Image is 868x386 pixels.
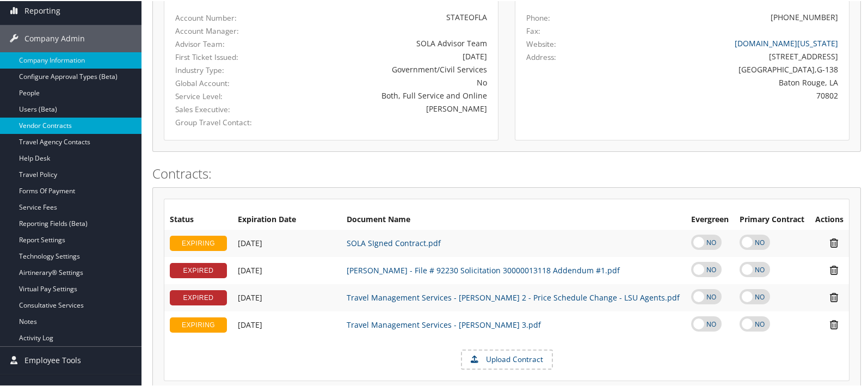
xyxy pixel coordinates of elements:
[347,264,620,274] a: [PERSON_NAME] - File # 92230 Solicitation 30000013118 Addendum #1.pdf
[824,291,844,302] i: Remove Contract
[462,350,552,368] label: Upload Contract
[347,318,541,329] a: Travel Management Services - [PERSON_NAME] 3.pdf
[238,319,336,329] div: Add/Edit Date
[285,63,487,74] div: Government/Civil Services
[175,77,268,88] label: Global Account:
[526,24,540,35] label: Fax:
[735,37,838,47] a: [DOMAIN_NAME][US_STATE]
[526,51,556,62] label: Address:
[170,289,227,304] div: EXPIRED
[238,237,336,247] div: Add/Edit Date
[734,209,810,229] th: Primary Contract
[824,264,844,275] i: Remove Contract
[608,76,838,87] div: Baton Rouge, LA
[175,90,268,101] label: Service Level:
[175,103,268,114] label: Sales Executive:
[526,38,556,48] label: Website:
[810,209,849,229] th: Actions
[238,265,336,274] div: Add/Edit Date
[824,236,844,248] i: Remove Contract
[285,36,487,48] div: SOLA Advisor Team
[285,50,487,61] div: [DATE]
[24,24,85,51] span: Company Admin
[175,51,268,62] label: First Ticket Issued:
[285,10,487,22] div: STATEOFLA
[238,264,262,274] span: [DATE]
[686,209,734,229] th: Evergreen
[771,10,838,22] div: [PHONE_NUMBER]
[824,318,844,329] i: Remove Contract
[347,291,680,302] a: Travel Management Services - [PERSON_NAME] 2 - Price Schedule Change - LSU Agents.pdf
[238,318,262,329] span: [DATE]
[175,38,268,48] label: Advisor Team:
[608,89,838,100] div: 70802
[175,64,268,75] label: Industry Type:
[341,209,686,229] th: Document Name
[608,50,838,61] div: [STREET_ADDRESS]
[170,262,227,277] div: EXPIRED
[175,116,268,127] label: Group Travel Contact:
[164,209,232,229] th: Status
[170,235,227,250] div: EXPIRING
[285,76,487,87] div: No
[347,237,441,247] a: SOLA SIgned Contract.pdf
[152,163,861,182] h2: Contracts:
[238,292,336,302] div: Add/Edit Date
[285,89,487,100] div: Both, Full Service and Online
[526,11,550,22] label: Phone:
[175,24,268,35] label: Account Manager:
[170,316,227,332] div: EXPIRING
[238,291,262,302] span: [DATE]
[285,102,487,113] div: [PERSON_NAME]
[608,63,838,74] div: [GEOGRAPHIC_DATA],G-138
[175,11,268,22] label: Account Number:
[24,346,81,373] span: Employee Tools
[232,209,341,229] th: Expiration Date
[238,237,262,247] span: [DATE]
